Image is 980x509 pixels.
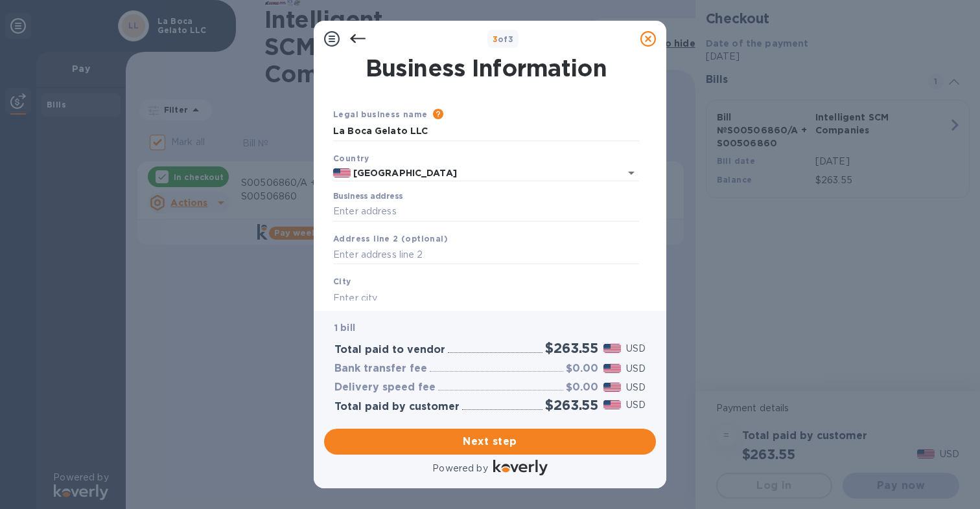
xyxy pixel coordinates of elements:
[626,362,646,376] p: USD
[333,288,639,308] input: Enter city
[333,109,428,119] b: Legal business name
[324,429,656,455] button: Next step
[333,245,639,265] input: Enter address line 2
[603,364,621,373] img: USD
[333,122,639,141] input: Enter legal business name
[334,344,445,356] h3: Total paid to vendor
[626,398,646,412] p: USD
[334,434,646,449] span: Next step
[333,202,639,221] input: Enter address
[493,460,548,475] img: Logo
[603,400,621,409] img: USD
[545,397,598,413] h2: $263.55
[334,363,427,375] h3: Bank transfer fee
[566,381,598,394] h3: $0.00
[333,153,369,163] b: Country
[333,277,351,286] b: City
[626,381,646,394] p: USD
[493,34,498,44] span: 3
[545,340,598,356] h2: $263.55
[334,381,436,394] h3: Delivery speed fee
[493,34,514,44] b: of 3
[603,344,621,353] img: USD
[566,363,598,375] h3: $0.00
[622,164,640,182] button: Open
[333,234,448,243] b: Address line 2 (optional)
[333,193,402,201] label: Business address
[626,342,646,356] p: USD
[603,383,621,392] img: USD
[334,401,460,413] h3: Total paid by customer
[331,54,642,82] h1: Business Information
[351,165,603,181] input: Select country
[334,322,355,333] b: 1 bill
[432,462,487,475] p: Powered by
[333,168,351,177] img: US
